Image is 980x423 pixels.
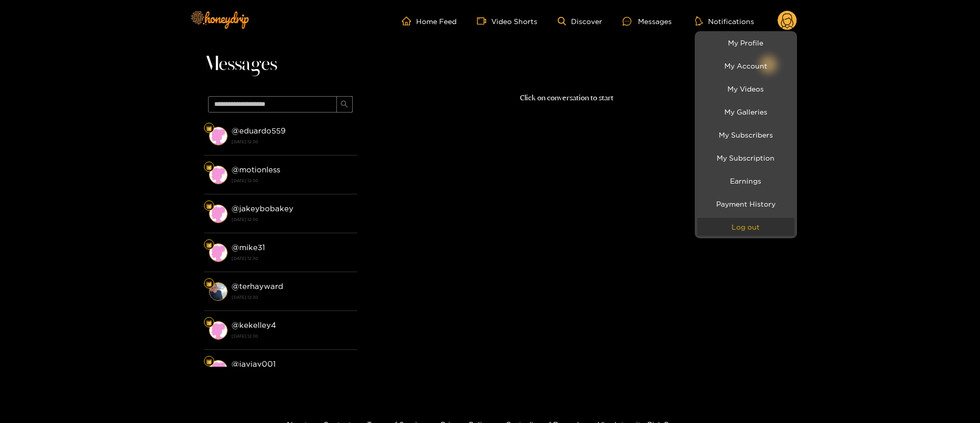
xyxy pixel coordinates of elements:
a: My Subscribers [697,126,794,144]
a: My Subscription [697,149,794,167]
a: Earnings [697,172,794,190]
a: My Galleries [697,103,794,121]
a: My Account [697,57,794,75]
a: Payment History [697,195,794,213]
a: My Videos [697,80,794,98]
a: My Profile [697,34,794,52]
button: Log out [697,218,794,236]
